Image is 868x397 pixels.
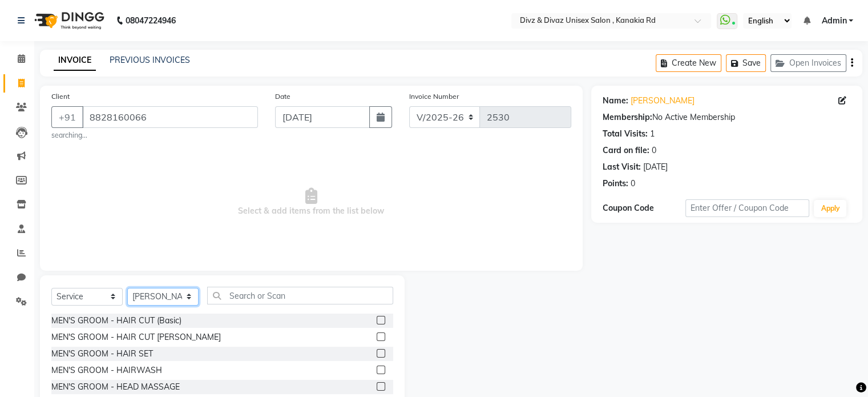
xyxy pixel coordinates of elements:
div: MEN'S GROOM - HAIR SET [51,348,153,360]
a: PREVIOUS INVOICES [110,55,190,65]
input: Search or Scan [207,287,393,304]
div: Total Visits: [603,128,648,140]
a: INVOICE [54,50,96,71]
button: Save [726,54,766,72]
span: Admin [821,15,846,27]
button: Apply [814,200,846,217]
div: 0 [631,178,635,190]
button: +91 [51,106,83,128]
button: Create New [656,54,721,72]
input: Enter Offer / Coupon Code [685,199,810,217]
img: logo [29,5,107,37]
div: Name: [603,95,628,107]
label: Client [51,91,70,102]
div: Card on file: [603,145,649,157]
div: No Active Membership [603,111,851,123]
div: Membership: [603,111,652,123]
a: [PERSON_NAME] [631,95,695,107]
b: 08047224946 [126,5,176,37]
div: MEN'S GROOM - HAIRWASH [51,364,162,376]
div: Coupon Code [603,202,685,214]
div: 1 [650,128,655,140]
label: Invoice Number [409,91,459,102]
input: Search by Name/Mobile/Email/Code [82,106,258,128]
div: 0 [652,145,656,157]
div: Points: [603,178,628,190]
label: Date [275,91,290,102]
button: Open Invoices [770,54,846,72]
span: Select & add items from the list below [51,145,571,259]
small: searching... [51,130,258,141]
div: Last Visit: [603,161,641,173]
div: MEN'S GROOM - HAIR CUT (Basic) [51,315,181,327]
div: MEN'S GROOM - HEAD MASSAGE [51,381,180,393]
div: MEN'S GROOM - HAIR CUT [PERSON_NAME] [51,331,221,343]
div: [DATE] [643,161,668,173]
